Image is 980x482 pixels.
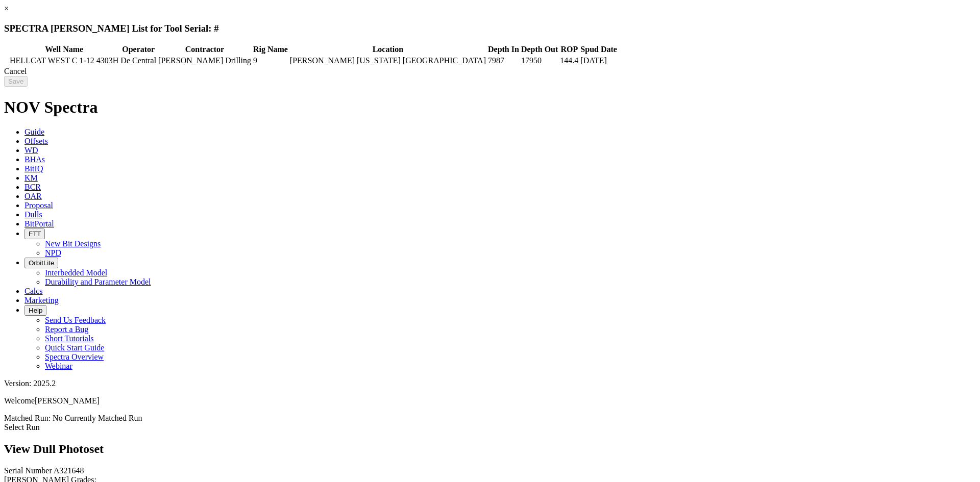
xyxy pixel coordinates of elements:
[54,466,84,475] span: A321648
[521,56,558,66] td: 17950
[487,56,520,66] td: 7987
[24,192,42,200] span: OAR
[45,334,94,343] a: Short Tutorials
[24,164,43,173] span: BitIQ
[521,44,558,55] th: Depth Out
[45,352,104,361] a: Spectra Overview
[4,396,976,405] p: Welcome
[24,137,48,145] span: Offsets
[53,414,142,422] span: No Currently Matched Run
[4,98,976,117] h1: NOV Spectra
[289,56,486,66] td: [PERSON_NAME] [US_STATE] [GEOGRAPHIC_DATA]
[580,44,618,55] th: Spud Date
[120,44,157,55] th: Operator
[4,423,40,432] a: Select Run
[4,466,52,475] label: Serial Number
[45,343,104,352] a: Quick Start Guide
[24,201,53,210] span: Proposal
[9,44,119,55] th: Well Name
[45,316,106,324] a: Send Us Feedback
[24,287,43,295] span: Calcs
[4,379,976,388] div: Version: 2025.2
[4,76,28,87] input: Save
[45,239,101,248] a: New Bit Designs
[24,183,41,191] span: BCR
[559,56,579,66] td: 144.4
[4,67,976,76] div: Cancel
[487,44,520,55] th: Depth In
[24,155,45,164] span: BHAs
[29,307,42,314] span: Help
[45,277,151,286] a: Durability and Parameter Model
[253,44,288,55] th: Rig Name
[4,414,51,422] span: Matched Run:
[559,44,579,55] th: ROP
[120,56,157,66] td: De Central
[4,4,9,13] a: ×
[289,44,486,55] th: Location
[29,230,41,238] span: FTT
[158,44,252,55] th: Contractor
[24,128,44,136] span: Guide
[158,56,252,66] td: [PERSON_NAME] Drilling
[24,173,38,182] span: KM
[45,362,72,370] a: Webinar
[35,396,100,405] span: [PERSON_NAME]
[580,56,618,66] td: [DATE]
[24,296,59,305] span: Marketing
[45,325,88,334] a: Report a Bug
[45,268,107,277] a: Interbedded Model
[29,259,54,267] span: OrbitLite
[45,248,61,257] a: NPD
[24,210,42,219] span: Dulls
[24,146,38,155] span: WD
[4,442,976,456] h2: View Dull Photoset
[9,56,119,66] td: HELLCAT WEST C 1-12 4303H
[253,56,288,66] td: 9
[4,23,976,34] h3: SPECTRA [PERSON_NAME] List for Tool Serial: #
[24,219,54,228] span: BitPortal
